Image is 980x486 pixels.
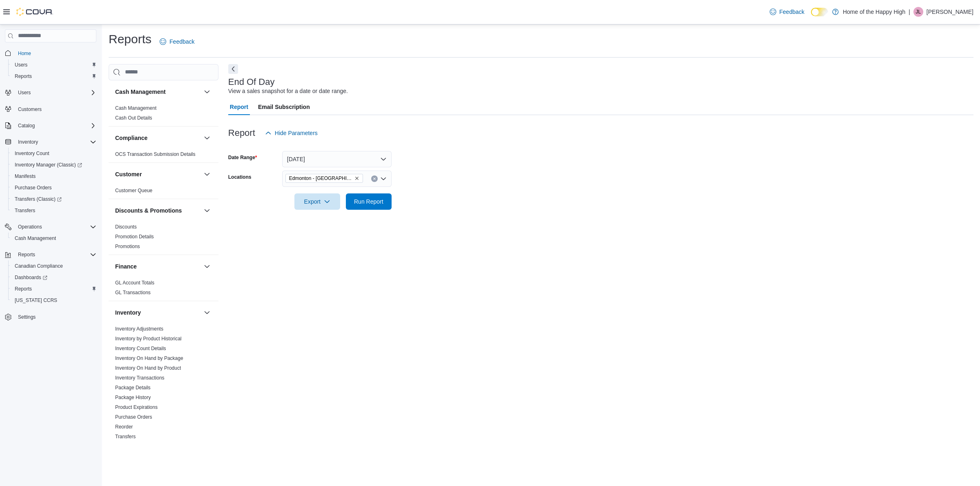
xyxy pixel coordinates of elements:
[2,103,100,115] button: Customers
[115,115,152,121] a: Cash Out Details
[11,273,51,282] a: Dashboards
[11,233,59,243] a: Cash Management
[11,273,96,282] span: Dashboards
[15,104,96,114] span: Customers
[115,151,196,157] a: OCS Transaction Submission Details
[115,335,182,342] span: Inventory by Product Historical
[780,8,804,16] span: Feedback
[202,87,212,97] button: Cash Management
[11,284,35,294] a: Reports
[15,274,47,281] span: Dashboards
[115,404,158,411] span: Product Expirations
[115,105,156,111] a: Cash Management
[109,324,218,445] div: Inventory
[228,128,255,138] h3: Report
[15,297,57,304] span: [US_STATE] CCRS
[109,222,218,255] div: Discounts & Promotions
[115,262,200,271] button: Finance
[115,224,137,230] span: Discounts
[18,224,42,230] span: Operations
[916,7,921,17] span: JL
[169,38,194,46] span: Feedback
[202,169,212,179] button: Customer
[109,31,151,47] h1: Reports
[115,346,166,351] a: Inventory Count Details
[115,243,140,250] span: Promotions
[15,137,96,147] span: Inventory
[115,234,154,240] a: Promotion Details
[202,262,212,271] button: Finance
[11,206,38,215] a: Transfers
[354,198,383,206] span: Run Report
[11,284,96,294] span: Reports
[115,308,200,317] button: Inventory
[15,88,34,98] button: Users
[202,206,212,215] button: Discounts & Promotions
[115,134,200,142] button: Compliance
[115,308,141,317] h3: Inventory
[8,233,100,244] button: Cash Management
[228,64,238,74] button: Next
[115,355,183,361] a: Inventory On Hand by Package
[8,205,100,216] button: Transfers
[18,139,38,145] span: Inventory
[11,171,39,181] a: Manifests
[15,173,36,180] span: Manifests
[115,345,166,352] span: Inventory Count Details
[115,414,152,420] span: Purchase Orders
[11,71,96,81] span: Reports
[913,7,923,17] div: Joseph Loutitt
[115,404,158,410] a: Product Expirations
[115,424,133,430] a: Reorder
[8,148,100,159] button: Inventory Count
[15,184,52,191] span: Purchase Orders
[371,175,378,182] button: Clear input
[202,133,212,143] button: Compliance
[11,60,31,70] a: Users
[115,394,151,401] span: Package History
[11,295,96,305] span: Washington CCRS
[115,290,151,295] a: GL Transactions
[15,222,45,232] button: Operations
[115,365,181,371] a: Inventory On Hand by Product
[115,262,137,271] h3: Finance
[766,4,808,20] a: Feedback
[15,150,49,157] span: Inventory Count
[115,206,182,215] h3: Discounts & Promotions
[115,188,152,193] a: Customer Queue
[11,60,96,70] span: Users
[15,250,38,260] button: Reports
[15,162,82,168] span: Inventory Manager (Classic)
[2,221,100,233] button: Operations
[8,295,100,306] button: [US_STATE] CCRS
[115,424,133,430] span: Reorder
[11,171,96,181] span: Manifests
[115,115,152,121] span: Cash Out Details
[15,312,39,322] a: Settings
[230,99,248,115] span: Report
[18,106,42,113] span: Customers
[15,88,96,98] span: Users
[15,121,96,131] span: Catalog
[11,149,96,158] span: Inventory Count
[2,120,100,131] button: Catalog
[11,183,55,193] a: Purchase Orders
[285,174,363,183] span: Edmonton - Terrace Plaza - Fire & Flower
[909,7,910,17] p: |
[15,312,96,322] span: Settings
[15,222,96,232] span: Operations
[15,250,96,260] span: Reports
[8,71,100,82] button: Reports
[202,308,212,317] button: Inventory
[354,176,359,181] button: Remove Edmonton - Terrace Plaza - Fire & Flower from selection in this group
[11,160,96,170] span: Inventory Manager (Classic)
[15,263,63,269] span: Canadian Compliance
[8,260,100,272] button: Canadian Compliance
[380,175,387,182] button: Open list of options
[115,134,147,142] h3: Compliance
[15,48,96,58] span: Home
[8,171,100,182] button: Manifests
